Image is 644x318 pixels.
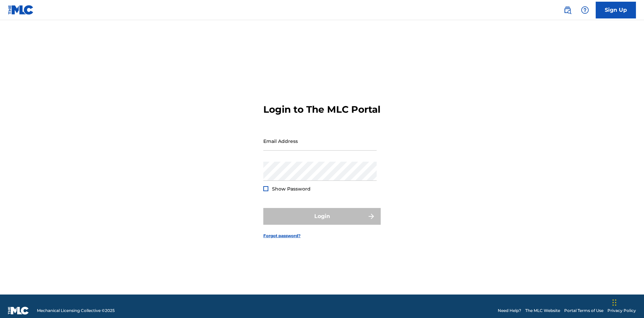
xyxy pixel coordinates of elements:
[581,6,589,14] img: help
[612,293,616,313] div: Drag
[263,104,380,115] h3: Login to The MLC Portal
[563,6,572,14] img: search
[561,3,574,17] a: Public Search
[8,307,29,315] img: logo
[525,308,560,314] a: The MLC Website
[263,233,301,239] a: Forgot password?
[498,308,521,314] a: Need Help?
[272,186,311,192] span: Show Password
[578,3,592,17] div: Help
[8,5,34,15] img: MLC Logo
[607,308,636,314] a: Privacy Policy
[564,308,603,314] a: Portal Terms of Use
[37,308,115,314] span: Mechanical Licensing Collective © 2025
[610,286,644,318] iframe: Chat Widget
[596,2,636,18] a: Sign Up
